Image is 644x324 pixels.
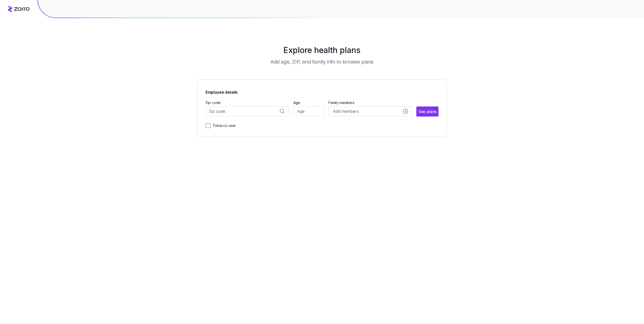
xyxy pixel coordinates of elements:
label: Age [293,100,300,105]
span: Employee details [206,88,238,95]
label: Tobacco user [211,123,236,129]
h1: Explore health plans [210,44,434,56]
span: Family members [329,100,412,105]
input: Age [293,106,325,116]
button: See plans [416,106,438,117]
h3: Add age, ZIP, and family info to browse plans [270,58,374,65]
input: Zip code [206,106,289,116]
button: Add membersadd icon [329,106,412,116]
svg: add icon [403,109,408,114]
span: Add members [333,108,358,115]
label: Zip code [206,100,221,105]
span: See plans [418,109,436,115]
